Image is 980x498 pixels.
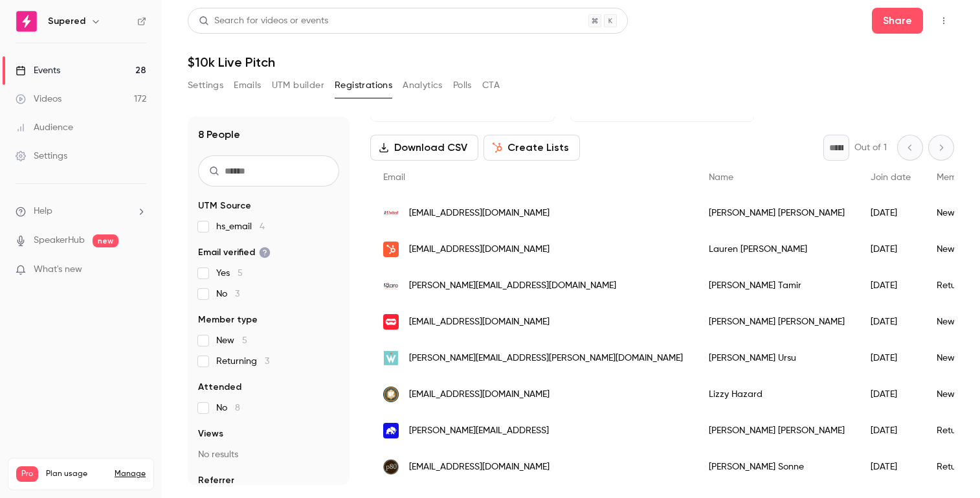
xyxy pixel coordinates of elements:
button: UTM builder [272,75,324,96]
button: Create Lists [484,135,580,161]
div: [PERSON_NAME] [PERSON_NAME] [696,304,858,340]
div: [DATE] [858,304,924,340]
span: 3 [235,289,239,299]
div: Videos [16,93,61,106]
span: No [216,402,240,414]
span: [PERSON_NAME][EMAIL_ADDRESS][PERSON_NAME][DOMAIN_NAME] [409,352,683,365]
span: 5 [238,269,243,278]
span: UTM Source [198,199,251,212]
li: help-dropdown-opener [16,205,146,218]
span: 8 [235,403,240,413]
img: 1stunitedcu.org [383,205,399,221]
span: 5 [242,336,247,345]
span: Yes [216,267,243,280]
a: SpeakerHub [34,234,85,247]
div: Events [16,64,60,77]
div: Lauren [PERSON_NAME] [696,231,858,267]
span: [EMAIL_ADDRESS][DOMAIN_NAME] [409,243,550,256]
span: [PERSON_NAME][EMAIL_ADDRESS][DOMAIN_NAME] [409,279,616,293]
h1: 8 People [198,127,240,142]
img: ninjio.com [383,314,399,330]
span: [EMAIL_ADDRESS][DOMAIN_NAME] [409,315,550,329]
span: Name [709,173,733,182]
span: Email [383,173,405,182]
span: Plan usage [46,469,107,479]
h6: Supered [48,15,85,28]
div: [DATE] [858,376,924,413]
div: Settings [16,150,67,163]
button: Registrations [335,75,392,96]
div: [PERSON_NAME] [PERSON_NAME] [696,413,858,449]
span: New [216,334,247,347]
img: berkeley.edu [383,387,399,402]
img: askelephant.ai [383,423,399,438]
div: [PERSON_NAME] Ursu [696,340,858,376]
iframe: Noticeable Trigger [131,264,146,276]
span: Member type [198,313,258,326]
div: [PERSON_NAME] Sonne [696,449,858,485]
button: Download CSV [370,135,478,161]
div: [PERSON_NAME] Tamir [696,267,858,304]
span: hs_email [216,220,265,233]
img: Supered [16,11,37,32]
img: hubspot.com [383,242,399,257]
span: Attended [198,381,241,394]
p: No results [198,448,339,461]
button: Analytics [403,75,443,96]
span: 3 [265,357,269,366]
p: Out of 1 [854,141,887,154]
span: Join date [871,173,911,182]
span: Help [34,205,52,218]
span: Email verified [198,246,271,259]
button: Settings [188,75,223,96]
span: [PERSON_NAME][EMAIL_ADDRESS] [409,424,549,438]
div: Search for videos or events [199,14,328,28]
span: Returning [216,355,269,368]
span: [EMAIL_ADDRESS][DOMAIN_NAME] [409,207,550,220]
span: No [216,288,239,300]
button: CTA [482,75,500,96]
span: 4 [260,222,265,231]
h1: $10k Live Pitch [188,54,954,70]
img: protocol80.com [383,459,399,475]
button: Emails [234,75,261,96]
div: [DATE] [858,340,924,376]
button: Polls [453,75,472,96]
img: glaremarketing.co [383,278,399,293]
span: [EMAIL_ADDRESS][DOMAIN_NAME] [409,388,550,402]
img: web-imagine.com [383,350,399,366]
button: Share [872,8,923,34]
span: What's new [34,263,82,277]
div: [DATE] [858,231,924,267]
div: [DATE] [858,195,924,231]
div: [DATE] [858,267,924,304]
span: Views [198,427,223,440]
span: new [93,234,118,247]
div: [DATE] [858,413,924,449]
div: [PERSON_NAME] [PERSON_NAME] [696,195,858,231]
a: Manage [115,469,146,479]
div: [DATE] [858,449,924,485]
span: [EMAIL_ADDRESS][DOMAIN_NAME] [409,460,550,474]
div: Audience [16,121,73,134]
span: Pro [16,466,38,482]
div: Lizzy Hazard [696,376,858,413]
span: Referrer [198,474,234,487]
